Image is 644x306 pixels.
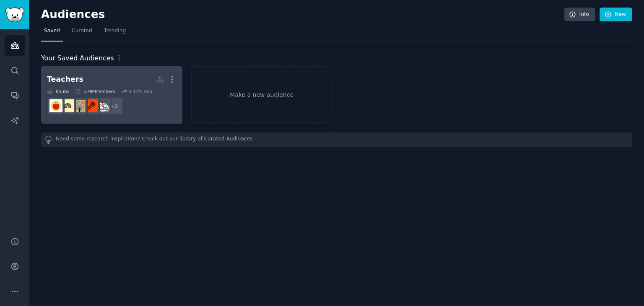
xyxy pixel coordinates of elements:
a: Curated Audiences [204,135,253,144]
a: Trending [101,24,129,41]
a: Curated [69,24,95,41]
span: 1 [117,54,121,62]
div: 0.42 % /mo [128,88,152,94]
span: Curated [72,27,92,35]
img: Teachers [49,99,62,112]
div: 2.9M Members [75,88,115,94]
div: Need some research inspiration? Check out our library of [41,132,632,147]
span: Your Saved Audiences [41,53,114,64]
img: teachingresources [85,99,98,112]
a: Teachers8Subs2.9MMembers0.42% /mo+3homeschoolteachingresourcesteachingAustralianTeachersTeachers [41,66,182,124]
h2: Audiences [41,8,564,21]
a: New [600,8,632,22]
img: GummySearch logo [5,8,24,22]
a: Info [564,8,595,22]
span: Saved [44,27,60,35]
img: homeschool [96,99,109,112]
img: AustralianTeachers [61,99,74,112]
a: Make a new audience [191,66,332,124]
div: 8 Sub s [47,88,69,94]
span: Trending [104,27,126,35]
img: teaching [73,99,86,112]
div: Teachers [47,74,83,85]
div: + 3 [106,97,123,115]
a: Saved [41,24,63,41]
